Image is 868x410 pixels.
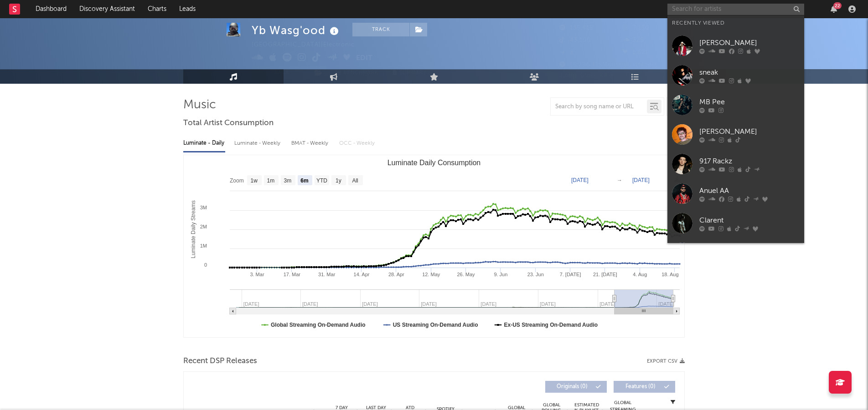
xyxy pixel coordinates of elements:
text: 18. Aug [661,272,678,277]
text: Luminate Daily Streams [190,200,196,258]
div: Anuel AA [699,185,800,196]
text: US Streaming On-Demand Audio [393,322,478,328]
text: 9. Jun [494,272,507,277]
input: Search by song name or URL [551,103,647,111]
span: 8 [559,50,574,56]
text: [DATE] [571,177,589,183]
div: Recently Viewed [672,18,800,29]
div: 917 Rackz [699,156,800,167]
text: 2M [200,224,207,229]
text: YTD [316,177,327,184]
div: Clarent [699,215,800,226]
text: Ex-US Streaming On-Demand Audio [504,322,598,328]
a: sneak [667,61,804,90]
text: 3. Mar [250,272,264,277]
span: Benchmark [344,68,378,79]
span: 1,621 [622,50,648,56]
a: Anuel AA [667,179,804,208]
text: 23. Jun [527,272,544,277]
a: 917 Rackz [667,149,804,179]
a: [PERSON_NAME] [667,120,804,149]
text: [DATE] [632,177,650,183]
text: → [617,177,622,183]
text: [DATE] [658,301,674,307]
text: 21. [DATE] [593,272,617,277]
text: 6m [300,177,308,184]
div: BMAT - Weekly [291,136,330,151]
text: 1y [336,177,341,184]
span: Features ( 0 ) [620,384,661,390]
a: [PERSON_NAME] [667,31,804,61]
button: 22 [831,5,837,13]
text: Luminate Daily Consumption [387,159,481,167]
div: 22 [833,2,842,9]
text: 17. Mar [284,272,301,277]
text: 12. May [422,272,440,277]
text: Zoom [230,177,244,184]
a: Lunay [667,238,804,268]
text: Global Streaming On-Demand Audio [271,322,366,328]
svg: Luminate Daily Consumption [184,155,684,337]
button: Summary [388,66,431,80]
span: 15,796,115 Monthly Listeners [559,62,658,68]
div: MB Pee [699,96,800,107]
text: 28. Apr [388,272,404,277]
div: Luminate - Daily [183,136,225,151]
a: MB Pee [667,90,804,120]
input: Search for artists [667,4,804,15]
button: Edit [356,53,372,64]
text: 7. [DATE] [560,272,581,277]
span: Total Artist Consumption [183,118,274,129]
div: sneak [699,67,800,78]
text: 3M [200,205,207,210]
span: Originals ( 0 ) [551,384,593,390]
span: 135,415 [559,25,593,31]
div: [PERSON_NAME] [699,37,800,48]
button: Track [352,23,409,36]
div: Luminate - Weekly [234,136,282,151]
text: 4. Aug [633,272,647,277]
span: 43,100 [559,37,591,43]
text: 1w [251,177,258,184]
div: [PERSON_NAME] [699,126,800,137]
span: Recent DSP Releases [183,356,257,367]
text: 31. Mar [318,272,336,277]
text: 3m [284,177,292,184]
text: 0 [204,262,207,268]
div: Yb Wasg'ood [252,23,341,38]
text: 26. May [457,272,475,277]
span: 326 [622,37,644,43]
text: 1m [267,177,275,184]
text: 14. Apr [354,272,370,277]
button: Export CSV [647,359,685,364]
button: Features(0) [614,381,675,393]
a: Benchmark [331,66,383,80]
div: [GEOGRAPHIC_DATA] | Electronic [252,40,365,51]
text: 1M [200,243,207,248]
a: Clarent [667,208,804,238]
button: Track [252,66,309,80]
button: Originals(0) [545,381,607,393]
text: All [352,177,358,184]
span: 7,150 [622,25,649,31]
